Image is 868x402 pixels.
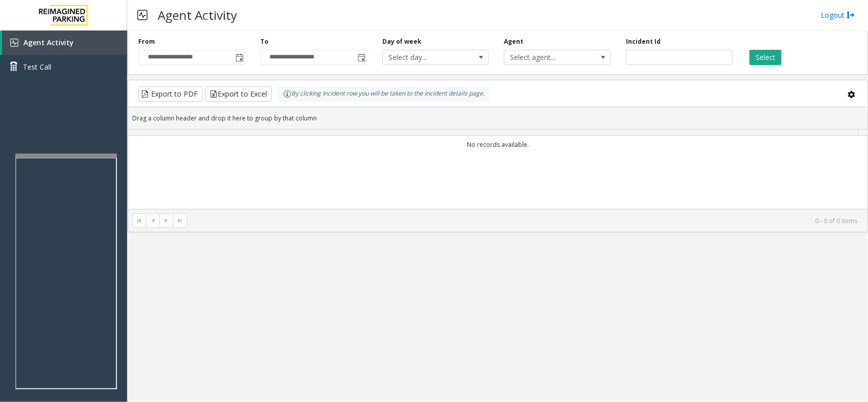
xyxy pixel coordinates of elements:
[153,3,242,27] h3: Agent Activity
[750,50,782,65] button: Select
[847,10,855,20] img: logout
[128,130,867,209] div: Data table
[23,61,51,72] span: Test Call
[205,86,272,102] button: Export to Excel
[382,37,422,46] label: Day of week
[821,10,855,20] a: Logout
[138,37,155,46] label: From
[504,37,523,46] label: Agent
[193,217,857,225] kendo-pager-info: 0 - 0 of 0 items
[504,50,589,65] span: Select agent...
[260,37,268,46] label: To
[128,136,867,153] td: No records available.
[2,30,127,55] a: Agent Activity
[504,50,611,65] span: NO DATA FOUND
[23,38,74,47] span: Agent Activity
[138,86,202,102] button: Export to PDF
[383,50,467,65] span: Select day...
[233,50,245,65] span: Toggle popup
[278,86,490,102] div: By clicking Incident row you will be taken to the incident details page.
[137,3,147,27] img: pageIcon
[128,109,867,127] div: Drag a column header and drop it here to group by that column
[10,39,18,47] img: 'icon'
[283,90,291,98] img: infoIcon.svg
[355,50,367,65] span: Toggle popup
[626,37,661,46] label: Incident Id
